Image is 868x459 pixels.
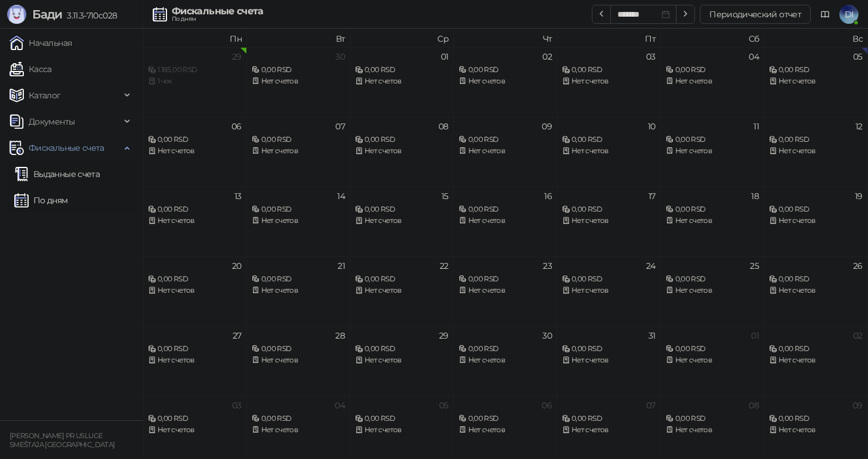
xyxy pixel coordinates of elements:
[764,29,868,47] th: Вс
[666,134,759,145] div: 0,00 RSD
[459,76,552,87] div: Нет счетов
[29,83,61,107] span: Каталог
[562,76,656,87] div: Нет счетов
[557,326,661,396] td: 2025-10-31
[853,331,863,340] div: 02
[232,401,242,410] div: 03
[459,145,552,157] div: Нет счетов
[454,29,558,47] th: Чт
[459,285,552,296] div: Нет счетов
[853,52,863,61] div: 05
[769,215,863,227] div: Нет счетов
[337,192,345,200] div: 14
[454,326,558,396] td: 2025-10-30
[751,331,759,340] div: 01
[29,110,75,134] span: Документы
[355,64,449,76] div: 0,00 RSD
[454,117,558,187] td: 2025-10-09
[29,136,104,160] span: Фискальные счета
[459,413,552,424] div: 0,00 RSD
[252,413,345,424] div: 0,00 RSD
[439,331,449,340] div: 29
[764,47,868,117] td: 2025-10-05
[14,188,68,212] a: По дням
[252,343,345,355] div: 0,00 RSD
[355,145,449,157] div: Нет счетов
[459,204,552,215] div: 0,00 RSD
[143,256,247,326] td: 2025-10-20
[143,47,247,117] td: 2025-09-29
[247,47,351,117] td: 2025-09-30
[648,122,656,131] div: 10
[646,401,656,410] div: 07
[350,326,454,396] td: 2025-10-29
[557,256,661,326] td: 2025-10-24
[459,424,552,436] div: Нет счетов
[148,204,242,215] div: 0,00 RSD
[10,31,72,55] a: Начальная
[661,117,765,187] td: 2025-10-11
[542,331,552,340] div: 30
[764,187,868,256] td: 2025-10-19
[764,326,868,396] td: 2025-11-02
[454,47,558,117] td: 2025-10-02
[557,187,661,256] td: 2025-10-17
[562,424,656,436] div: Нет счетов
[666,76,759,87] div: Нет счетов
[666,204,759,215] div: 0,00 RSD
[753,122,759,131] div: 11
[661,187,765,256] td: 2025-10-18
[355,424,449,436] div: Нет счетов
[148,274,242,285] div: 0,00 RSD
[355,204,449,215] div: 0,00 RSD
[666,274,759,285] div: 0,00 RSD
[148,424,242,436] div: Нет счетов
[853,262,863,270] div: 26
[247,326,351,396] td: 2025-10-28
[769,274,863,285] div: 0,00 RSD
[355,76,449,87] div: Нет счетов
[769,413,863,424] div: 0,00 RSD
[143,29,247,47] th: Пн
[335,331,345,340] div: 28
[335,52,345,61] div: 30
[441,52,449,61] div: 01
[7,5,26,24] img: Logo
[252,134,345,145] div: 0,00 RSD
[441,192,449,200] div: 15
[438,122,449,131] div: 08
[148,413,242,424] div: 0,00 RSD
[749,401,759,410] div: 08
[459,64,552,76] div: 0,00 RSD
[855,122,863,131] div: 12
[148,285,242,296] div: Нет счетов
[562,274,656,285] div: 0,00 RSD
[454,256,558,326] td: 2025-10-23
[700,5,811,24] button: Периодический отчет
[852,401,863,410] div: 09
[252,64,345,76] div: 0,00 RSD
[557,117,661,187] td: 2025-10-10
[148,215,242,227] div: Нет счетов
[350,47,454,117] td: 2025-10-01
[666,145,759,157] div: Нет счетов
[172,7,264,16] div: Фискальные счета
[666,355,759,366] div: Нет счетов
[661,256,765,326] td: 2025-10-25
[646,262,656,270] div: 24
[14,162,100,186] a: Выданные счета
[440,262,449,270] div: 22
[769,64,863,76] div: 0,00 RSD
[557,47,661,117] td: 2025-10-03
[543,262,552,270] div: 23
[62,10,117,21] span: 3.11.3-710c028
[855,192,863,200] div: 19
[769,343,863,355] div: 0,00 RSD
[252,215,345,227] div: Нет счетов
[459,343,552,355] div: 0,00 RSD
[562,285,656,296] div: Нет счетов
[148,343,242,355] div: 0,00 RSD
[648,192,656,200] div: 17
[247,117,351,187] td: 2025-10-07
[562,355,656,366] div: Нет счетов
